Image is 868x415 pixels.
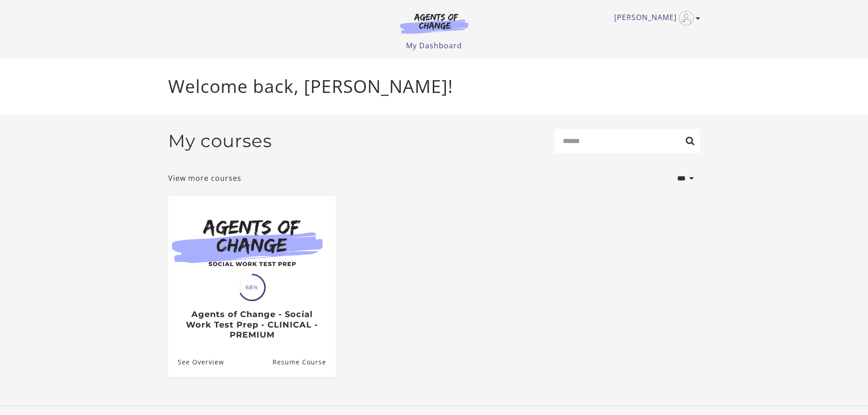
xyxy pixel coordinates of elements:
h2: My courses [168,130,272,152]
h3: Agents of Change - Social Work Test Prep - CLINICAL - PREMIUM [178,309,326,340]
a: View more courses [168,173,241,184]
a: Toggle menu [614,11,696,26]
a: Agents of Change - Social Work Test Prep - CLINICAL - PREMIUM: See Overview [168,347,224,377]
img: Agents of Change Logo [390,13,478,34]
span: 68% [240,275,264,300]
p: Welcome back, [PERSON_NAME]! [168,73,700,100]
a: My Dashboard [406,41,462,51]
a: Agents of Change - Social Work Test Prep - CLINICAL - PREMIUM: Resume Course [272,347,335,377]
